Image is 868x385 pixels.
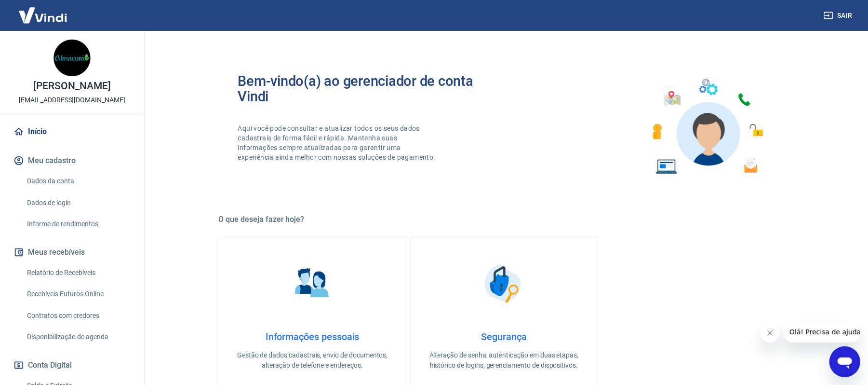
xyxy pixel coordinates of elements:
[33,81,110,91] p: [PERSON_NAME]
[238,73,504,104] h2: Bem-vindo(a) ao gerenciador de conta Vindi
[23,171,133,191] a: Dados da conta
[288,260,336,308] img: Informações pessoais
[23,327,133,347] a: Disponibilização de agenda
[6,7,81,14] span: Olá! Precisa de ajuda?
[12,0,74,30] img: Vindi
[784,321,860,343] iframe: Mensagem da empresa
[12,242,133,263] button: Meus recebíveis
[12,355,133,376] button: Conta Digital
[761,323,780,343] iframe: Fechar mensagem
[23,193,133,213] a: Dados de login
[644,73,770,180] img: Imagem de um avatar masculino com diversos icones exemplificando as funcionalidades do gerenciado...
[426,331,582,343] h4: Segurança
[23,214,133,234] a: Informe de rendimentos
[12,150,133,171] button: Meu cadastro
[219,215,789,224] h5: O que deseja fazer hoje?
[23,263,133,283] a: Relatório de Recebíveis
[480,260,528,308] img: Segurança
[829,346,860,377] iframe: Botão para abrir a janela de mensagens
[426,350,582,371] p: Alteração de senha, autenticação em duas etapas, histórico de logins, gerenciamento de dispositivos.
[822,7,856,25] button: Sair
[235,350,390,371] p: Gestão de dados cadastrais, envio de documentos, alteração de telefone e endereços.
[238,124,438,162] p: Aqui você pode consultar e atualizar todos os seus dados cadastrais de forma fácil e rápida. Mant...
[23,306,133,326] a: Contratos com credores
[235,331,390,343] h4: Informações pessoais
[23,284,133,304] a: Recebíveis Futuros Online
[12,121,133,142] a: Início
[19,95,125,105] p: [EMAIL_ADDRESS][DOMAIN_NAME]
[53,39,92,77] img: f4ab2f42-1bce-4249-83f2-cdba212a884a.jpeg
